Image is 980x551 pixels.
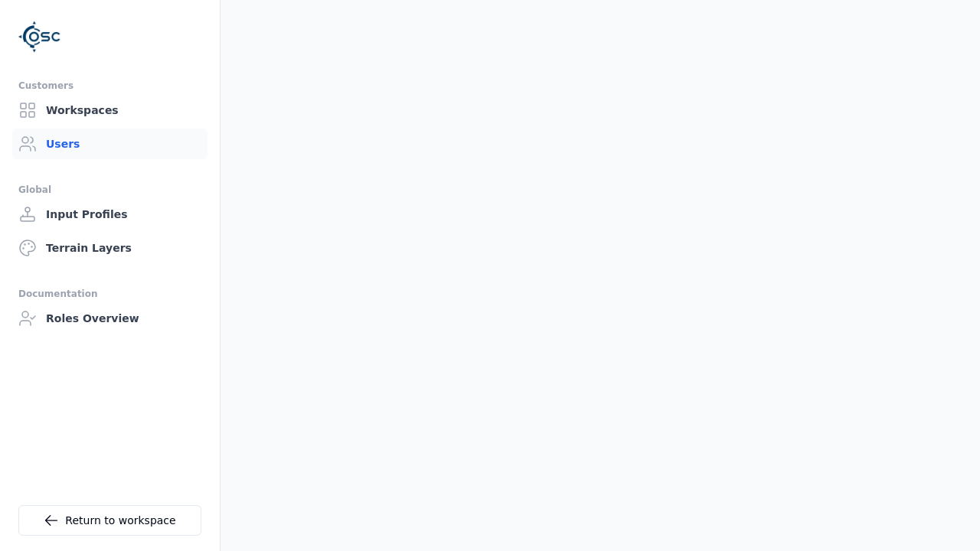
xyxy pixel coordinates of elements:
[12,95,207,126] a: Workspaces
[18,15,61,58] img: Logo
[12,233,207,263] a: Terrain Layers
[18,285,201,303] div: Documentation
[12,303,207,334] a: Roles Overview
[12,129,207,159] a: Users
[18,77,201,95] div: Customers
[12,199,207,230] a: Input Profiles
[18,181,201,199] div: Global
[18,505,201,536] a: Return to workspace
